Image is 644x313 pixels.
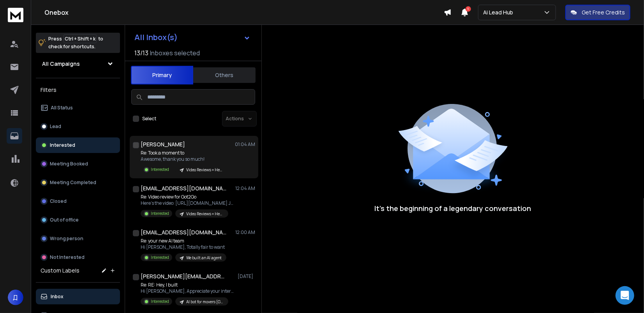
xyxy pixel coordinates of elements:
p: 12:00 AM [235,229,255,236]
p: All Status [51,105,73,111]
button: Closed [36,193,120,209]
h1: All Inbox(s) [134,33,178,41]
span: Ctrl + Shift + k [64,34,97,43]
p: Awesome, thank you so much! [141,156,228,162]
p: Re: Took a moment to [141,150,228,156]
h1: [PERSON_NAME][EMAIL_ADDRESS][DOMAIN_NAME] [141,273,226,280]
p: 12:04 AM [235,185,255,192]
button: Get Free Credits [565,5,630,20]
h3: Inboxes selected [150,48,200,58]
p: Get Free Credits [582,9,625,16]
p: Interested [151,299,169,304]
button: All Status [36,100,120,116]
p: It’s the beginning of a legendary conversation [375,203,531,214]
h1: [EMAIL_ADDRESS][DOMAIN_NAME] [141,229,226,236]
p: Interested [151,211,169,216]
p: Video Reviews + HeyGen subflow [186,211,224,217]
img: logo [8,8,23,22]
p: Video Reviews + HeyGen subflow [186,167,224,173]
button: Not Interested [36,250,120,265]
p: Re: Video review for Got2Go [141,194,234,200]
button: Meeting Completed [36,175,120,190]
p: Closed [50,198,67,204]
p: [DATE] [238,273,255,280]
label: Select [142,116,156,122]
p: We built an AI agent [186,255,222,261]
p: Press to check for shortcuts. [48,35,103,51]
p: Meeting Completed [50,179,96,186]
button: Out of office [36,212,120,228]
span: 13 / 13 [134,48,148,58]
h1: Onebox [44,8,444,17]
p: Inbox [51,294,64,300]
p: Lead [50,123,61,130]
p: Ai Lead Hub [483,9,516,16]
h3: Filters [36,84,120,95]
button: Interested [36,137,120,153]
button: Wrong person [36,231,120,246]
button: Others [193,67,256,84]
button: Д [8,290,23,305]
h1: [EMAIL_ADDRESS][DOMAIN_NAME] [141,185,226,192]
h3: Custom Labels [41,267,79,274]
p: Interested [50,142,75,148]
h1: All Campaigns [42,60,80,68]
div: Open Intercom Messenger [616,286,634,305]
button: Meeting Booked [36,156,120,172]
p: Out of office [50,217,79,223]
button: Inbox [36,289,120,304]
p: Interested [151,167,169,172]
p: Hi [PERSON_NAME], Totally fair to want [141,244,226,250]
p: Re: RE: Hey, I built [141,282,234,288]
p: Here's the video: [URL][DOMAIN_NAME] Just making sure [141,200,234,206]
button: All Campaigns [36,56,120,72]
button: All Inbox(s) [128,30,257,45]
p: Hi [PERSON_NAME], Appreciate your interest—it sounds [141,288,234,294]
p: 01:04 AM [235,141,255,148]
p: Interested [151,255,169,260]
h1: [PERSON_NAME] [141,141,185,148]
p: Not Interested [50,254,85,260]
p: Re: your new AI team [141,238,226,244]
button: Lead [36,119,120,134]
p: Meeting Booked [50,161,88,167]
p: Wrong person [50,236,83,242]
p: AI bot for movers [GEOGRAPHIC_DATA] [186,299,224,305]
span: 1 [466,6,471,12]
button: Primary [131,66,193,84]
